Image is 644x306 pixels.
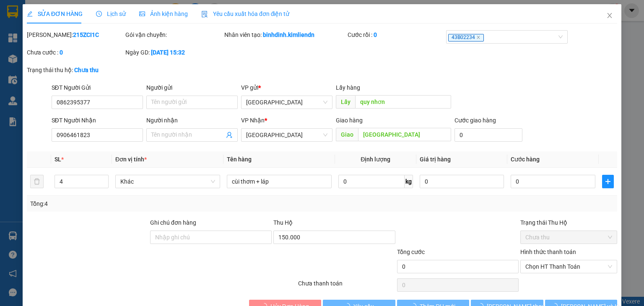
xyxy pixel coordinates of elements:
[27,11,33,17] span: edit
[3,32,21,39] strong: Địa chỉ:
[146,116,238,125] div: Người nhận
[336,84,360,91] span: Lấy hàng
[60,49,63,56] b: 0
[139,11,145,17] span: picture
[27,13,99,21] strong: VẬN TẢI Ô TÔ KIM LIÊN
[336,95,355,109] span: Lấy
[520,249,576,255] label: Hình thức thanh toán
[3,56,116,68] span: [STREET_ADDRESS][PERSON_NAME] An Khê, [GEOGRAPHIC_DATA]
[520,218,617,227] div: Trạng thái Thu Hộ
[448,34,484,41] span: 43B02234
[227,175,332,188] input: VD: Bàn, Ghế
[150,219,196,226] label: Ghi chú đơn hàng
[361,156,390,163] span: Định lượng
[52,83,143,92] div: SĐT Người Gửi
[263,31,314,38] b: binhdinh.kimliendn
[125,30,222,39] div: Gói vận chuyển:
[30,175,44,188] button: delete
[151,49,185,56] b: [DATE] 15:32
[3,56,21,62] strong: Địa chỉ:
[454,117,496,124] label: Cước giao hàng
[355,95,451,109] input: Dọc đường
[27,48,124,57] div: Chưa cước :
[374,31,377,38] b: 0
[525,260,612,273] span: Chọn HT Thanh Toán
[246,96,327,109] span: Bình Định
[27,30,124,39] div: [PERSON_NAME]:
[297,279,396,293] div: Chưa thanh toán
[3,48,120,54] strong: Văn phòng đại diện – CN [GEOGRAPHIC_DATA]
[420,156,451,163] span: Giá trị hàng
[405,175,413,188] span: kg
[598,4,621,28] button: Close
[27,10,83,17] span: SỬA ĐƠN HÀNG
[120,175,215,188] span: Khác
[525,231,612,244] span: Chưa thu
[146,83,238,92] div: Người gửi
[52,116,143,125] div: SĐT Người Nhận
[74,67,99,73] b: Chưa thu
[241,83,332,92] div: VP gửi
[476,35,480,39] span: close
[55,156,61,163] span: SL
[139,10,188,17] span: Ảnh kiện hàng
[39,4,87,12] strong: CÔNG TY TNHH
[227,156,252,163] span: Tên hàng
[602,175,614,188] button: plus
[397,249,425,255] span: Tổng cước
[125,48,222,57] div: Ngày GD:
[115,156,147,163] span: Đơn vị tính
[606,12,613,19] span: close
[201,11,208,18] img: icon
[511,156,540,163] span: Cước hàng
[226,132,233,138] span: user-add
[241,117,265,124] span: VP Nhận
[150,231,272,244] input: Ghi chú đơn hàng
[224,30,346,39] div: Nhân viên tạo:
[96,10,126,17] span: Lịch sử
[348,30,444,39] div: Cước rồi :
[336,128,358,141] span: Giao
[602,178,613,185] span: plus
[27,65,148,75] div: Trạng thái thu hộ:
[246,129,327,141] span: Đà Nẵng
[96,11,102,17] span: clock-circle
[358,128,451,141] input: Dọc đường
[273,219,293,226] span: Thu Hộ
[3,25,39,31] strong: Trụ sở Công ty
[3,32,114,45] span: [GEOGRAPHIC_DATA], P. [GEOGRAPHIC_DATA], [GEOGRAPHIC_DATA]
[454,128,522,142] input: Cước giao hàng
[201,10,290,17] span: Yêu cầu xuất hóa đơn điện tử
[336,117,363,124] span: Giao hàng
[73,31,99,38] b: 215ZCI1C
[30,199,249,208] div: Tổng: 4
